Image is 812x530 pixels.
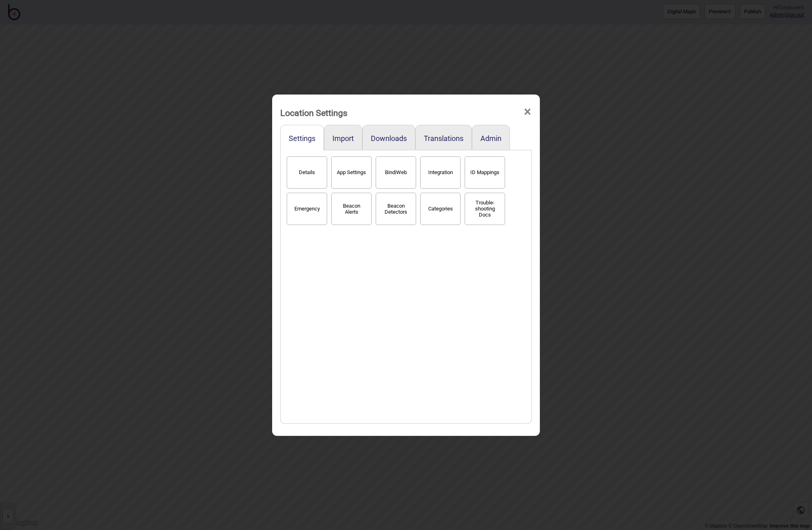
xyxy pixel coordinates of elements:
[289,134,315,143] button: Settings
[420,193,461,225] button: Categories
[332,134,354,143] button: Import
[287,156,327,189] button: Details
[465,156,505,189] button: ID Mappings
[371,134,407,143] button: Downloads
[424,134,463,143] button: Translations
[331,193,372,225] button: Beacon Alerts
[523,99,532,125] span: ×
[418,204,463,212] a: Categories
[376,156,416,189] button: BindiWeb
[463,204,507,212] a: Trouble-shooting Docs
[331,156,372,189] button: App Settings
[287,193,327,225] button: Emergency
[280,104,347,122] div: Location Settings
[465,193,505,225] button: Trouble-shooting Docs
[420,156,461,189] button: Integration
[480,134,501,143] button: Admin
[376,193,416,225] button: Beacon Detectors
